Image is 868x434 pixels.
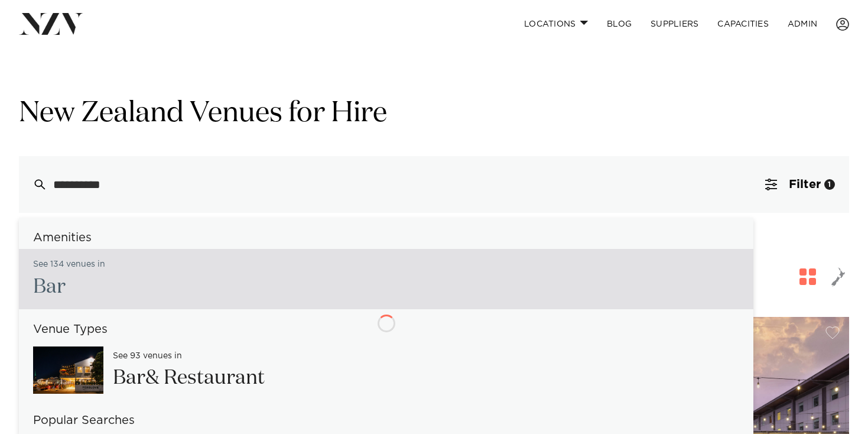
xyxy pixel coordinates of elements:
[19,13,83,34] img: nzv-logo.png
[708,11,778,37] a: Capacities
[824,179,835,190] div: 1
[19,232,753,244] h6: Amenities
[33,277,66,297] span: Bar
[778,11,827,37] a: ADMIN
[789,179,821,190] span: Filter
[19,414,753,427] h6: Popular Searches
[751,156,849,213] button: Filter1
[515,11,597,37] a: Locations
[113,368,145,388] span: Bar
[19,95,849,132] h1: New Zealand Venues for Hire
[113,365,265,391] h2: & Restaurant
[113,352,182,361] small: See 93 venues in
[641,11,708,37] a: SUPPLIERS
[597,11,641,37] a: BLOG
[19,323,753,336] h6: Venue Types
[33,260,105,269] small: See 134 venues in
[33,346,103,394] img: FpU5F6H5z5Aq1OGVLYqiVBTofzixI9VYczi0VB7n.jpg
